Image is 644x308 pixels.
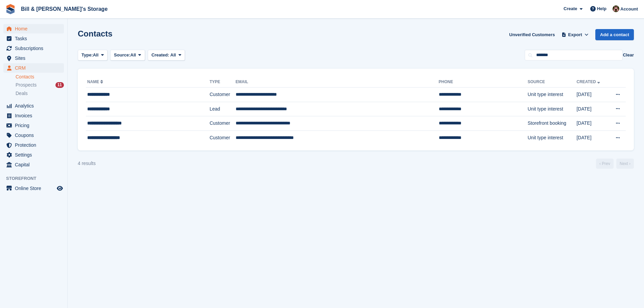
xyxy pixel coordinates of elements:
a: Deals [16,90,64,97]
span: Protection [15,140,55,150]
td: Storefront booking [528,116,577,131]
a: Previous [596,159,614,169]
a: menu [3,184,64,193]
a: Preview store [56,184,64,192]
span: Capital [15,160,55,169]
td: Unit type interest [528,88,577,102]
td: Customer [210,116,236,131]
a: menu [3,34,64,43]
th: Phone [439,77,528,88]
span: Invoices [15,111,55,120]
a: menu [3,140,64,150]
span: Type: [81,52,93,58]
button: Source: All [110,50,145,61]
span: Settings [15,150,55,160]
th: Type [210,77,236,88]
th: Source [528,77,577,88]
a: menu [3,63,64,73]
span: All [93,52,99,58]
a: menu [3,150,64,160]
td: Customer [210,131,236,145]
span: CRM [15,63,55,73]
a: menu [3,24,64,33]
button: Clear [623,52,634,58]
span: Pricing [15,121,55,130]
span: Deals [16,90,28,97]
span: All [130,52,136,58]
a: menu [3,101,64,111]
a: menu [3,131,64,140]
h1: Contacts [78,29,113,38]
img: stora-icon-8386f47178a22dfd0bd8f6a31ec36ba5ce8667c1dd55bd0f319d3a0aa187defe.svg [5,4,16,14]
td: Lead [210,102,236,116]
button: Export [560,29,590,40]
span: Tasks [15,34,55,43]
td: [DATE] [576,88,608,102]
span: Online Store [15,184,55,193]
a: Name [87,79,104,84]
span: Create [564,5,577,12]
a: menu [3,111,64,120]
a: menu [3,160,64,169]
a: menu [3,53,64,63]
a: Unverified Customers [506,29,557,40]
a: menu [3,44,64,53]
div: 11 [55,82,64,88]
a: Created [576,79,601,84]
a: Next [616,159,634,169]
a: Prospects 11 [16,81,64,89]
span: Storefront [6,175,67,182]
a: Bill & [PERSON_NAME]'s Storage [18,3,110,15]
td: Customer [210,88,236,102]
a: Contacts [16,74,64,80]
span: Coupons [15,131,55,140]
span: Account [620,6,638,13]
span: Analytics [15,101,55,111]
a: Add a contact [595,29,634,40]
span: Subscriptions [15,44,55,53]
td: [DATE] [576,102,608,116]
span: Source: [114,52,130,58]
button: Created: All [148,50,185,61]
span: Prospects [16,82,37,88]
a: menu [3,121,64,130]
td: [DATE] [576,116,608,131]
button: Type: All [78,50,108,61]
div: 4 results [78,160,96,167]
span: Created: [151,52,169,57]
nav: Page [595,159,635,169]
td: Unit type interest [528,131,577,145]
td: Unit type interest [528,102,577,116]
span: Sites [15,53,55,63]
span: All [170,52,176,57]
span: Help [597,5,606,12]
span: Export [568,31,582,38]
th: Email [236,77,439,88]
img: Jack Bottesch [613,5,619,12]
td: [DATE] [576,131,608,145]
span: Home [15,24,55,33]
